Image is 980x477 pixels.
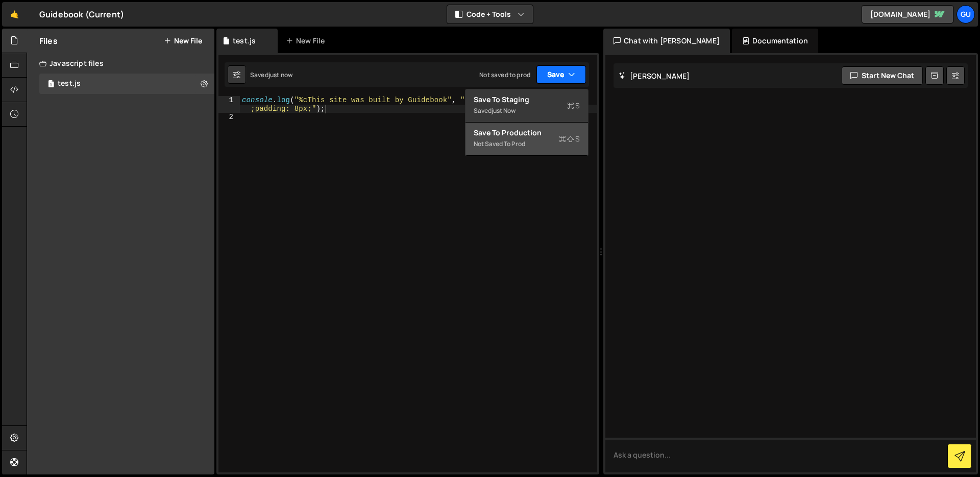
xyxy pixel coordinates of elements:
div: just now [268,70,292,79]
div: test.js [58,79,81,88]
div: Documentation [732,29,818,53]
button: Save [536,65,586,84]
span: S [559,134,580,144]
a: 🤙 [2,2,27,27]
a: [DOMAIN_NAME] [862,5,953,23]
button: Code + Tools [447,5,533,23]
div: just now [492,106,516,115]
div: 2 [218,113,240,122]
div: test.js [233,36,256,46]
div: Not saved to prod [479,70,530,79]
div: 16498/44908.js [39,74,214,94]
h2: Files [39,35,58,46]
div: Guidebook (Current) [39,8,124,20]
button: Save to ProductionS Not saved to prod [465,123,588,156]
button: Save to StagingS Savedjust now [465,89,588,123]
div: Javascript files [27,53,214,74]
div: 1 [218,96,240,113]
div: Saved [474,105,580,117]
div: Save to Staging [474,94,580,105]
div: Saved [250,70,292,79]
div: Save to Production [474,128,580,138]
span: S [567,101,580,111]
a: Gu [957,5,975,23]
span: 1 [48,81,54,89]
div: Chat with [PERSON_NAME] [603,29,730,53]
div: Not saved to prod [474,138,580,150]
h2: [PERSON_NAME] [619,71,690,81]
div: New File [286,36,329,46]
button: New File [164,37,202,45]
button: Start new chat [842,66,923,85]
